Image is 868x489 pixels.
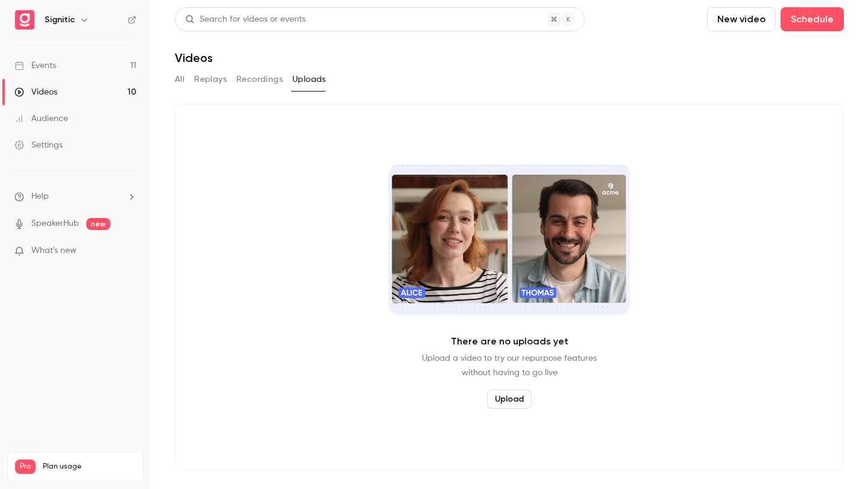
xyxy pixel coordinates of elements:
[292,70,326,89] button: Uploads
[175,51,213,65] h1: Videos
[43,462,136,472] span: Plan usage
[175,70,184,89] button: All
[707,7,776,31] button: New video
[175,7,844,482] section: Videos
[15,459,36,474] span: Pro
[487,390,532,409] button: Upload
[14,190,136,203] li: help-dropdown-opener
[14,86,57,98] div: Videos
[14,60,56,72] div: Events
[194,70,227,89] button: Replays
[422,351,597,380] p: Upload a video to try our repurpose features without having to go live
[31,190,49,203] span: Help
[185,13,306,26] div: Search for videos or events
[14,139,63,151] div: Settings
[15,10,34,30] img: Signitic
[31,244,77,257] span: What's new
[236,70,283,89] button: Recordings
[781,7,844,31] button: Schedule
[14,113,68,125] div: Audience
[45,14,75,26] h6: Signitic
[86,218,110,230] span: new
[31,217,79,230] a: SpeakerHub
[451,334,568,349] p: There are no uploads yet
